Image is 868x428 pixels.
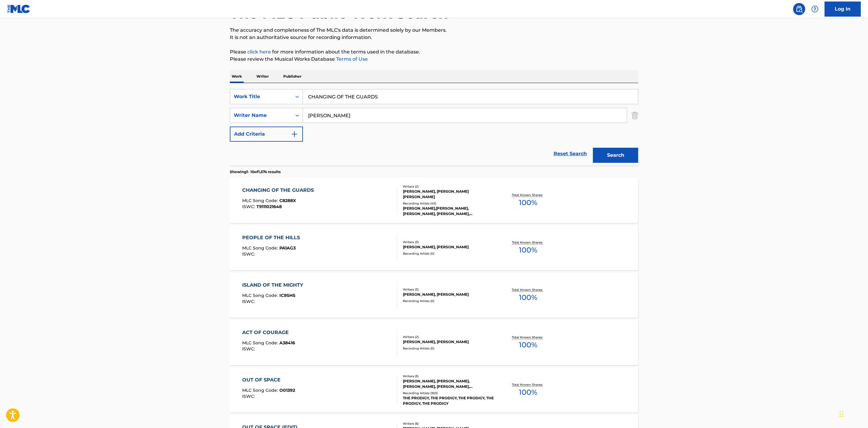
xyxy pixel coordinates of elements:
div: Writers ( 3 ) [403,287,494,292]
div: PEOPLE OF THE HILLS [242,234,303,241]
a: click here [247,49,271,55]
a: CHANGING OF THE GUARDSMLC Song Code:C8288XISWC:T9111021648Writers (2)[PERSON_NAME], [PERSON_NAME]... [230,178,638,223]
p: Total Known Shares: [512,193,544,197]
a: Log In [825,2,861,17]
div: Writers ( 5 ) [403,374,494,378]
span: PA1AG3 [279,245,296,251]
span: ISWC : [242,299,256,304]
div: Drag [840,405,843,423]
div: Writers ( 3 ) [403,240,494,244]
div: Recording Artists ( 0 ) [403,251,494,256]
p: Work [230,70,244,83]
img: help [811,5,818,13]
span: O01392 [279,388,295,393]
div: [PERSON_NAME], [PERSON_NAME] [403,244,494,250]
div: Recording Artists ( 363 ) [403,391,494,395]
span: 100 % [519,387,537,398]
iframe: Chat Widget [838,399,868,428]
p: Total Known Shares: [512,335,544,340]
div: Help [809,3,821,15]
a: PEOPLE OF THE HILLSMLC Song Code:PA1AG3ISWC:Writers (3)[PERSON_NAME], [PERSON_NAME]Recording Arti... [230,225,638,270]
a: Public Search [793,3,805,15]
p: Showing 1 - 10 of 1,574 results [230,169,281,175]
span: 100 % [519,292,537,303]
p: It is not an authoritative source for recording information. [230,34,638,41]
div: ISLAND OF THE MIGHTY [242,282,306,289]
a: ACT OF COURAGEMLC Song Code:A38416ISWC:Writers (2)[PERSON_NAME], [PERSON_NAME]Recording Artists (... [230,320,638,365]
span: MLC Song Code : [242,293,279,298]
button: Add Criteria [230,127,303,142]
img: search [796,5,803,13]
div: THE PRODIGY, THE PRODIGY, THE PRODIGY, THE PRODIGY, THE PRODIGY [403,395,494,406]
div: OUT OF SPACE [242,376,295,384]
div: ACT OF COURAGE [242,329,295,336]
div: [PERSON_NAME], [PERSON_NAME] [403,339,494,345]
a: ISLAND OF THE MIGHTYMLC Song Code:IC9SHSISWC:Writers (3)[PERSON_NAME], [PERSON_NAME]Recording Art... [230,272,638,318]
img: Delete Criterion [632,108,638,123]
span: MLC Song Code : [242,340,279,346]
span: 100 % [519,340,537,350]
div: Recording Artists ( 0 ) [403,346,494,351]
p: Total Known Shares: [512,288,544,292]
div: Recording Artists ( 0 ) [403,299,494,303]
span: 100 % [519,197,537,208]
div: Writer Name [234,112,288,119]
a: Terms of Use [335,56,368,62]
p: Please for more information about the terms used in the database. [230,48,638,56]
span: ISWC : [242,204,256,209]
div: [PERSON_NAME], [PERSON_NAME] [403,292,494,297]
span: MLC Song Code : [242,388,279,393]
p: Please review the Musical Works Database [230,56,638,63]
span: T9111021648 [256,204,282,209]
a: OUT OF SPACEMLC Song Code:O01392ISWC:Writers (5)[PERSON_NAME], [PERSON_NAME], [PERSON_NAME], [PER... [230,367,638,413]
span: A38416 [279,340,295,346]
span: ISWC : [242,394,256,399]
p: Publisher [281,70,303,83]
form: Search Form [230,89,638,166]
span: MLC Song Code : [242,198,279,203]
span: ISWC : [242,251,256,257]
div: Writers ( 6 ) [403,421,494,426]
div: [PERSON_NAME], [PERSON_NAME], [PERSON_NAME], [PERSON_NAME], [PERSON_NAME] [403,378,494,389]
span: 100 % [519,245,537,256]
p: The accuracy and completeness of The MLC's data is determined solely by our Members. [230,27,638,34]
div: Writers ( 2 ) [403,335,494,339]
a: Reset Search [551,147,590,160]
p: Writer [255,70,271,83]
div: Work Title [234,93,288,100]
p: Total Known Shares: [512,240,544,245]
p: Total Known Shares: [512,382,544,387]
button: Search [593,148,638,163]
img: MLC Logo [7,5,31,13]
div: [PERSON_NAME], [PERSON_NAME] [PERSON_NAME] [403,189,494,200]
div: Recording Artists ( 45 ) [403,201,494,206]
span: IC9SHS [279,293,295,298]
span: MLC Song Code : [242,245,279,251]
span: C8288X [279,198,296,203]
span: ISWC : [242,346,256,352]
div: [PERSON_NAME],[PERSON_NAME], [PERSON_NAME], [PERSON_NAME], [PERSON_NAME], [PERSON_NAME] [403,206,494,217]
img: 9d2ae6d4665cec9f34b9.svg [291,130,298,138]
div: Writers ( 2 ) [403,184,494,189]
div: CHANGING OF THE GUARDS [242,187,317,194]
